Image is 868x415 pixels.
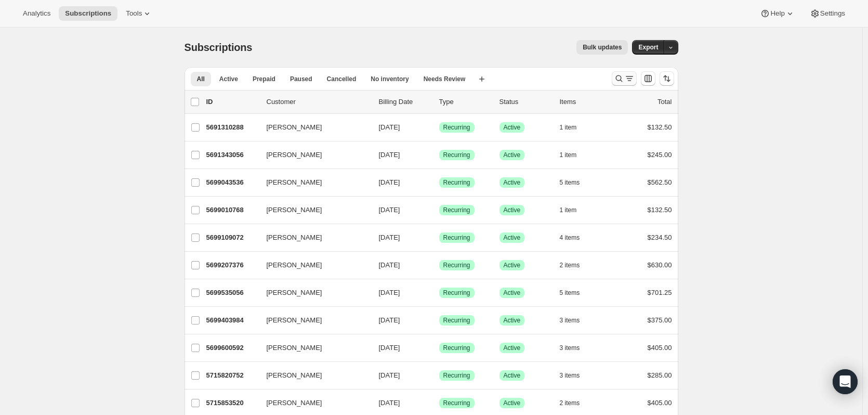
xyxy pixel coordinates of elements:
[206,313,672,328] div: 5699403984[PERSON_NAME][DATE]SuccessRecurringSuccessActive3 items$375.00
[443,234,470,242] span: Recurring
[267,315,322,326] span: [PERSON_NAME]
[260,284,364,301] button: [PERSON_NAME]
[197,75,205,83] span: All
[206,258,672,273] div: 5699207376[PERSON_NAME][DATE]SuccessRecurringSuccessActive2 items$630.00
[260,257,364,274] button: [PERSON_NAME]
[120,6,159,21] button: Tools
[576,40,628,55] button: Bulk updates
[560,123,577,132] span: 1 item
[560,203,588,217] button: 1 item
[504,371,521,380] span: Active
[560,368,591,383] button: 3 items
[206,205,258,215] p: 5699010768
[560,234,580,242] span: 4 items
[443,344,470,352] span: Recurring
[379,123,400,131] span: [DATE]
[560,286,591,300] button: 5 items
[126,9,142,18] span: Tools
[504,123,521,132] span: Active
[560,344,580,352] span: 3 items
[206,175,672,190] div: 5699043536[PERSON_NAME][DATE]SuccessRecurringSuccessActive5 items$562.50
[560,289,580,297] span: 5 items
[443,123,470,132] span: Recurring
[379,316,400,324] span: [DATE]
[206,232,258,243] p: 5699109072
[327,75,357,83] span: Cancelled
[560,175,591,190] button: 5 items
[185,42,253,53] span: Subscriptions
[260,229,364,246] button: [PERSON_NAME]
[648,261,672,269] span: $630.00
[267,122,322,133] span: [PERSON_NAME]
[439,97,491,107] div: Type
[443,151,470,159] span: Recurring
[648,234,672,241] span: $234.50
[267,97,371,107] p: Customer
[206,203,672,217] div: 5699010768[PERSON_NAME][DATE]SuccessRecurringSuccessActive1 item$132.50
[59,6,117,21] button: Subscriptions
[560,316,580,325] span: 3 items
[267,398,322,408] span: [PERSON_NAME]
[267,260,322,270] span: [PERSON_NAME]
[379,289,400,296] span: [DATE]
[504,316,521,325] span: Active
[648,399,672,407] span: $405.00
[206,122,258,133] p: 5691310288
[474,72,490,86] button: Create new view
[260,119,364,136] button: [PERSON_NAME]
[379,206,400,214] span: [DATE]
[290,75,312,83] span: Paused
[206,97,672,107] div: IDCustomerBilling DateTypeStatusItemsTotal
[560,341,591,355] button: 3 items
[504,344,521,352] span: Active
[638,43,658,51] span: Export
[560,258,591,273] button: 2 items
[560,97,612,107] div: Items
[206,150,258,160] p: 5691343056
[770,9,784,18] span: Help
[560,230,591,245] button: 4 items
[648,123,672,131] span: $132.50
[443,399,470,407] span: Recurring
[379,261,400,269] span: [DATE]
[267,205,322,215] span: [PERSON_NAME]
[206,230,672,245] div: 5699109072[PERSON_NAME][DATE]SuccessRecurringSuccessActive4 items$234.50
[23,9,50,18] span: Analytics
[260,340,364,356] button: [PERSON_NAME]
[504,178,521,187] span: Active
[560,396,591,410] button: 2 items
[379,371,400,379] span: [DATE]
[648,206,672,214] span: $132.50
[560,313,591,328] button: 3 items
[206,97,258,107] p: ID
[206,368,672,383] div: 5715820752[PERSON_NAME][DATE]SuccessRecurringSuccessActive3 items$285.00
[206,288,258,298] p: 5699535056
[648,371,672,379] span: $285.00
[206,286,672,300] div: 5699535056[PERSON_NAME][DATE]SuccessRecurringSuccessActive5 items$701.25
[648,178,672,186] span: $562.50
[379,399,400,407] span: [DATE]
[260,174,364,191] button: [PERSON_NAME]
[443,261,470,269] span: Recurring
[504,289,521,297] span: Active
[206,396,672,410] div: 5715853520[PERSON_NAME][DATE]SuccessRecurringSuccessActive2 items$405.00
[260,202,364,218] button: [PERSON_NAME]
[260,147,364,163] button: [PERSON_NAME]
[504,206,521,214] span: Active
[560,399,580,407] span: 2 items
[833,369,858,394] div: Open Intercom Messenger
[206,343,258,353] p: 5699600592
[660,71,674,86] button: Sort the results
[443,178,470,187] span: Recurring
[206,120,672,135] div: 5691310288[PERSON_NAME][DATE]SuccessRecurringSuccessActive1 item$132.50
[560,261,580,269] span: 2 items
[65,9,111,18] span: Subscriptions
[206,315,258,326] p: 5699403984
[583,43,622,51] span: Bulk updates
[253,75,275,83] span: Prepaid
[267,370,322,381] span: [PERSON_NAME]
[560,148,588,162] button: 1 item
[443,371,470,380] span: Recurring
[267,150,322,160] span: [PERSON_NAME]
[206,370,258,381] p: 5715820752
